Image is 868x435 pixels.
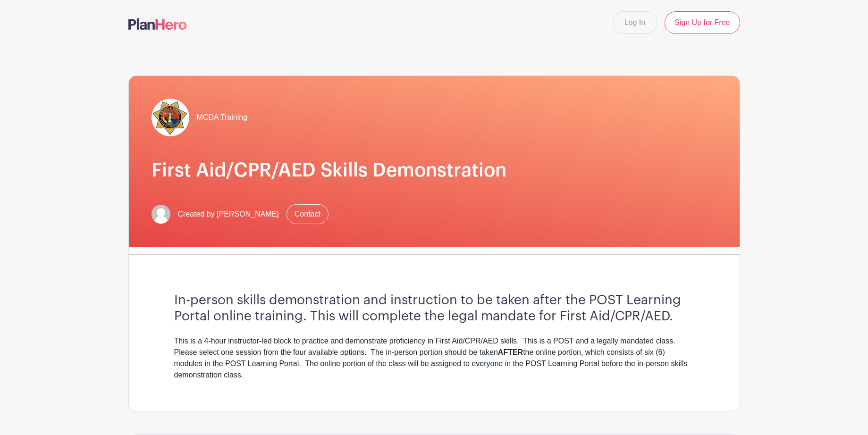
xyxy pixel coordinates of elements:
img: logo-507f7623f17ff9eddc593b1ce0a138ce2505c220e1c5a4e2b4648c50719b7d32.svg [128,18,187,30]
h1: First Aid/CPR/AED Skills Demonstration [152,159,717,182]
strong: AFTER [498,348,523,356]
h3: In-person skills demonstration and instruction to be taken after the POST Learning Portal online ... [174,293,694,324]
a: Log In [613,11,657,34]
a: Contact [287,204,329,224]
span: MCDA Training [197,112,248,123]
div: This is a 4-hour instructor-led block to practice and demonstrate proficiency in First Aid/CPR/AE... [174,335,694,381]
a: Sign Up for Free [665,11,740,34]
img: DA%20Logo.png [152,99,189,136]
span: Created by [PERSON_NAME] [178,209,279,220]
img: default-ce2991bfa6775e67f084385cd625a349d9dcbb7a52a09fb2fda1e96e2d18dcdb.png [152,205,170,224]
